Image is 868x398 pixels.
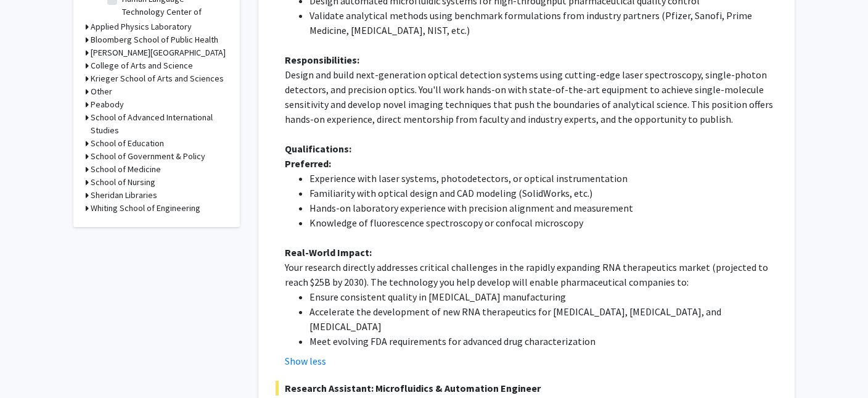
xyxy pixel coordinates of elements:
[309,201,777,215] li: Hands-on laboratory experience with precision alignment and measurement
[285,143,351,155] strong: Qualifications:
[285,157,331,170] strong: Preferred:
[91,59,193,72] h3: College of Arts and Science
[309,334,777,349] li: Meet evolving FDA requirements for advanced drug characterization
[309,215,777,230] li: Knowledge of fluorescence spectroscopy or confocal microscopy
[9,342,52,389] iframe: Chat
[285,54,359,66] strong: Responsibilities:
[91,98,124,111] h3: Peabody
[91,46,226,59] h3: [PERSON_NAME][GEOGRAPHIC_DATA]
[91,72,224,85] h3: Krieger School of Arts and Sciences
[91,163,161,176] h3: School of Medicine
[91,202,200,215] h3: Whiting School of Engineering
[309,289,777,304] li: Ensure consistent quality in [MEDICAL_DATA] manufacturing
[285,354,326,368] button: Show less
[91,150,205,163] h3: School of Government & Policy
[91,176,155,189] h3: School of Nursing
[309,186,777,201] li: Familiarity with optical design and CAD modeling (SolidWorks, etc.)
[285,246,372,259] strong: Real-World Impact:
[309,8,777,38] li: Validate analytical methods using benchmark formulations from industry partners (Pfizer, Sanofi, ...
[285,67,777,126] p: Design and build next-generation optical detection systems using cutting-edge laser spectroscopy,...
[285,260,777,289] p: Your research directly addresses critical challenges in the rapidly expanding RNA therapeutics ma...
[309,304,777,334] li: Accelerate the development of new RNA therapeutics for [MEDICAL_DATA], [MEDICAL_DATA], and [MEDIC...
[309,171,777,186] li: Experience with laser systems, photodetectors, or optical instrumentation
[91,137,164,150] h3: School of Education
[91,189,157,202] h3: Sheridan Libraries
[276,381,777,396] span: Research Assistant: Microfluidics & Automation Engineer
[91,85,112,98] h3: Other
[91,111,227,137] h3: School of Advanced International Studies
[91,20,192,33] h3: Applied Physics Laboratory
[91,33,218,46] h3: Bloomberg School of Public Health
